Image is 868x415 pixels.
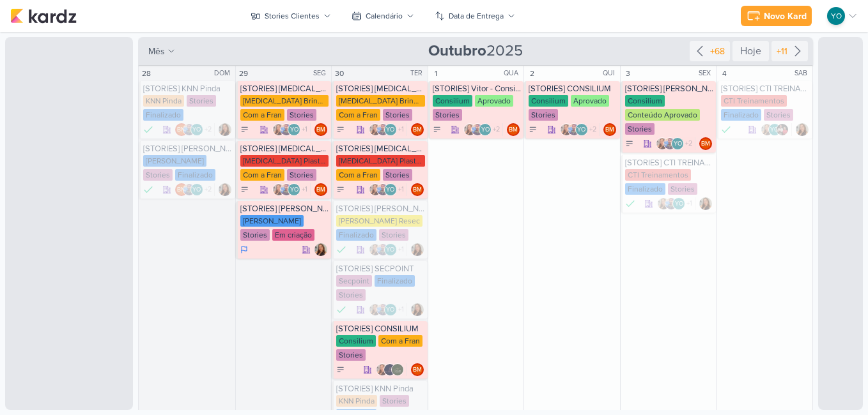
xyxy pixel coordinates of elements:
[336,215,422,227] div: [PERSON_NAME] Resec
[369,243,407,256] div: Colaboradores: Franciluce Carvalho, Guilherme Savio, Yasmin Oliveira, Simone Regina Sa
[384,243,397,256] div: Yasmin Oliveira
[272,123,311,136] div: Colaboradores: Franciluce Carvalho, Guilherme Savio, Yasmin Oliveira, Allegra Plásticos e Brindes...
[336,264,425,274] div: [STORIES] SECPOINT
[336,95,425,107] div: [MEDICAL_DATA] Brindes PF
[240,155,329,167] div: [MEDICAL_DATA] Plasticos PJ
[672,197,685,210] div: Yasmin Oliveira
[237,67,250,80] div: 29
[741,6,812,26] button: Novo Kard
[684,139,692,149] span: +2
[192,187,201,193] p: YO
[391,363,404,376] img: DP & RH Análise Consultiva
[143,169,173,181] div: Stories
[369,243,382,256] img: Franciluce Carvalho
[336,204,425,214] div: [STORIES] SIMONE REGINA
[411,303,424,316] img: Franciluce Carvalho
[605,127,614,133] p: BM
[699,137,712,150] div: Responsável: Beth Monteiro
[272,123,285,136] img: Franciluce Carvalho
[507,123,520,136] div: Responsável: Beth Monteiro
[300,124,307,135] span: +1
[699,197,712,210] div: Responsável: Franciluce Carvalho
[143,123,153,136] div: Finalizado
[369,303,407,316] div: Colaboradores: Franciluce Carvalho, Guilherme Savio, Yasmin Oliveira, Simone Regina Sa
[411,363,424,376] div: Responsável: Beth Monteiro
[411,243,424,256] div: Responsável: Franciluce Carvalho
[411,123,424,136] div: Responsável: Beth Monteiro
[272,229,314,241] div: Em criação
[708,45,727,58] div: +68
[336,289,366,301] div: Stories
[761,123,773,136] img: Franciluce Carvalho
[177,187,186,193] p: BM
[336,109,380,121] div: Com a Fran
[430,67,442,80] div: 1
[764,109,793,121] div: Stories
[463,123,476,136] img: Franciluce Carvalho
[376,363,407,376] div: Colaboradores: Franciluce Carvalho, Jani Policarpo, DP & RH Análise Consultiva
[143,84,233,94] div: [STORIES] KNN Pinda
[603,68,619,79] div: QUI
[761,123,792,136] div: Colaboradores: Franciluce Carvalho, Yasmin Oliveira, cti direção
[411,183,424,196] div: Responsável: Beth Monteiro
[240,169,284,181] div: Com a Fran
[685,199,692,209] span: +1
[568,123,580,136] img: Guilherme Savio
[428,41,486,60] strong: Outubro
[625,123,655,135] div: Stories
[509,127,518,133] p: BM
[380,395,409,407] div: Stories
[413,127,422,133] p: BM
[336,335,376,347] div: Consilium
[560,123,573,136] img: Franciluce Carvalho
[190,123,203,136] div: Yasmin Oliveira
[288,123,300,136] div: Yasmin Oliveira
[378,335,422,347] div: Com a Fran
[529,84,617,94] div: [STORIES] CONSILIUM
[148,45,165,58] span: mês
[384,183,397,196] div: Yasmin Oliveira
[663,137,676,150] img: Guilherme Savio
[625,169,691,181] div: CTI Treinamentos
[383,169,412,181] div: Stories
[219,123,231,136] div: Responsável: Franciluce Carvalho
[240,185,249,194] div: A Fazer
[796,123,809,136] div: Responsável: Franciluce Carvalho
[588,124,596,135] span: +2
[701,141,710,147] p: BM
[336,125,345,134] div: A Fazer
[143,155,206,167] div: [PERSON_NAME]
[384,303,397,316] div: Yasmin Oliveira
[397,124,404,135] span: +1
[718,67,731,80] div: 4
[656,137,695,150] div: Colaboradores: Franciluce Carvalho, Guilherme Savio, Yasmin Oliveira, Jani Policarpo, DP & RH Aná...
[529,109,558,121] div: Stories
[280,183,293,196] img: Guilherme Savio
[175,183,188,196] div: Beth Monteiro
[240,204,329,214] div: [STORIES] KNN Moreira
[240,125,249,134] div: A Fazer
[336,169,380,181] div: Com a Fran
[369,183,407,196] div: Colaboradores: Franciluce Carvalho, Guilherme Savio, Yasmin Oliveira, Allegra Plásticos e Brindes...
[280,123,293,136] img: Guilherme Savio
[203,185,212,195] span: +2
[143,95,184,107] div: KNN Pinda
[240,84,329,94] div: [STORIES] ALLEGRA BRINDES
[336,365,345,374] div: A Fazer
[336,324,425,334] div: [STORIES] CONSILIUM
[492,124,500,135] span: +2
[831,10,842,22] p: YO
[143,144,233,154] div: [STORIES] KNN Moreira
[288,183,300,196] div: Yasmin Oliveira
[657,197,695,210] div: Colaboradores: Franciluce Carvalho, Guilherme Savio, Yasmin Oliveira, cti direção
[314,243,327,256] div: Responsável: Franciluce Carvalho
[219,183,231,196] div: Responsável: Franciluce Carvalho
[336,349,366,361] div: Stories
[386,247,394,253] p: YO
[475,95,513,107] div: Aprovado
[383,109,412,121] div: Stories
[386,127,394,133] p: YO
[336,155,425,167] div: [MEDICAL_DATA] Plasticos PJ
[433,95,472,107] div: Consilium
[10,8,77,24] img: kardz.app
